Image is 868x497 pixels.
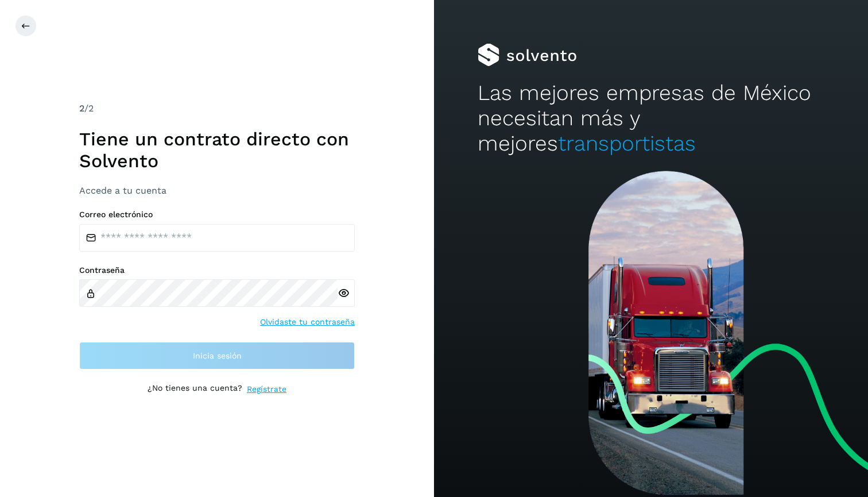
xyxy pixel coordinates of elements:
span: 2 [79,103,84,114]
label: Correo electrónico [79,210,355,219]
h3: Accede a tu cuenta [79,185,355,196]
p: ¿No tienes una cuenta? [148,383,242,395]
label: Contraseña [79,265,355,275]
span: Inicia sesión [193,352,242,360]
h1: Tiene un contrato directo con Solvento [79,128,355,172]
h2: Las mejores empresas de México necesitan más y mejores [478,80,825,157]
button: Inicia sesión [79,342,355,369]
span: transportistas [558,131,696,156]
a: Regístrate [247,383,286,395]
a: Olvidaste tu contraseña [260,316,355,328]
div: /2 [79,102,355,115]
